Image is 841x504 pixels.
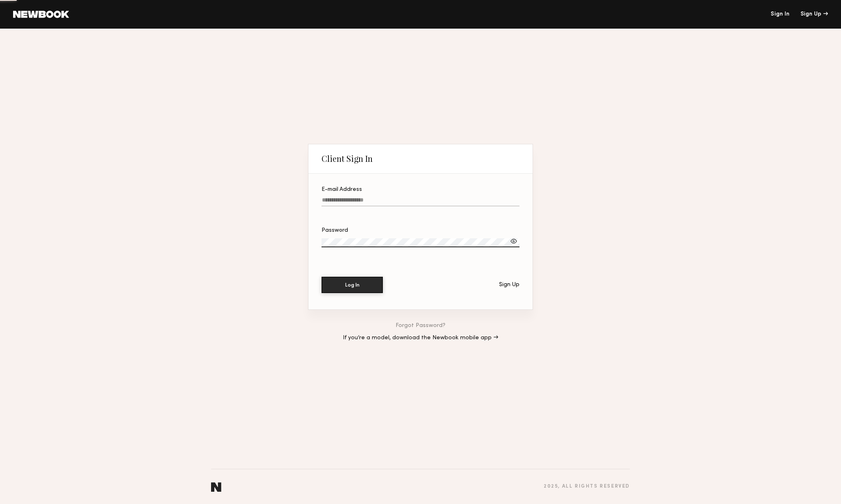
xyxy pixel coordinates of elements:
div: Password [322,228,519,233]
input: E-mail Address [322,197,519,206]
a: Forgot Password? [396,323,445,329]
input: Password [322,238,519,247]
div: Sign Up [499,282,519,288]
button: Log In [322,277,383,293]
div: 2025 , all rights reserved [544,484,630,489]
a: Sign In [771,11,789,17]
div: E-mail Address [322,187,519,193]
div: Sign Up [801,11,828,17]
div: Client Sign In [322,154,373,164]
a: If you’re a model, download the Newbook mobile app → [343,335,498,341]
